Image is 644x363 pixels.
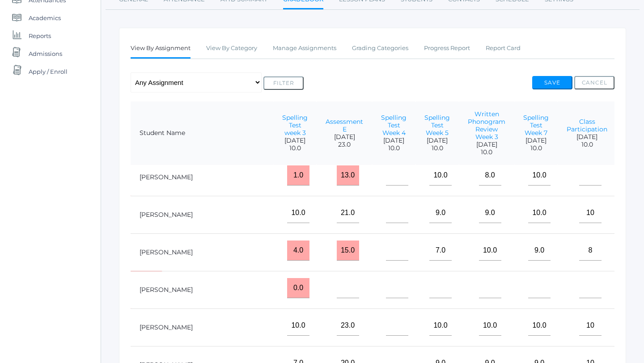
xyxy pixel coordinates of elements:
a: View By Assignment [131,39,191,59]
a: Report Card [486,39,521,57]
button: Save [532,76,572,89]
a: Assessment E [326,118,363,133]
span: 10.0 [381,144,407,152]
span: [DATE] [523,137,549,144]
span: [DATE] [381,137,407,144]
span: 10.0 [567,141,607,148]
span: 10.0 [424,144,450,152]
span: 10.0 [282,144,308,152]
span: [DATE] [282,137,308,144]
a: Spelling Test week 3 [282,114,308,137]
span: Admissions [29,45,62,63]
a: Manage Assignments [273,39,336,57]
a: Written Phonogram Review Week 3 [468,110,505,141]
a: [PERSON_NAME] [140,173,193,181]
span: [DATE] [424,137,450,144]
span: 10.0 [468,148,505,156]
button: Cancel [574,76,614,89]
a: Class Participation [567,118,607,133]
a: [PERSON_NAME] [140,286,193,294]
span: Academics [29,9,61,27]
span: [DATE] [567,133,607,141]
a: View By Category [206,39,257,57]
a: [PERSON_NAME] [140,211,193,219]
a: [PERSON_NAME] [140,248,193,256]
a: [PERSON_NAME] [140,323,193,331]
a: Spelling Test Week 4 [381,114,407,137]
span: Reports [29,27,51,45]
th: Student Name [131,101,270,165]
span: Apply / Enroll [29,63,68,80]
span: [DATE] [326,133,363,141]
a: Progress Report [424,39,470,57]
span: 23.0 [326,141,363,148]
a: Spelling Test Week 7 [523,114,549,137]
a: Grading Categories [352,39,408,57]
span: [DATE] [468,141,505,148]
span: 10.0 [523,144,549,152]
button: Filter [263,76,304,90]
a: Spelling Test Week 5 [424,114,450,137]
